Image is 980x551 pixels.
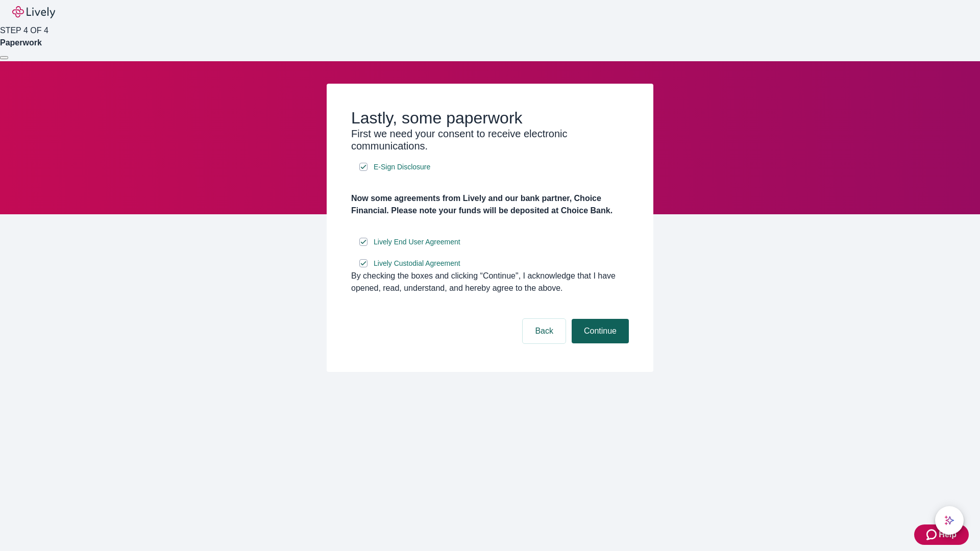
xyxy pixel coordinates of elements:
[372,161,432,173] a: e-sign disclosure document
[12,6,55,18] img: Lively
[523,319,566,343] button: Back
[944,515,954,525] svg: Lively AI Assistant
[914,524,969,545] button: Zendesk support iconHelp
[374,237,460,247] span: Lively End User Agreement
[374,258,460,269] span: Lively Custodial Agreement
[351,128,629,152] h3: First we need your consent to receive electronic communications.
[926,529,939,541] svg: Zendesk support icon
[372,236,462,248] a: e-sign disclosure document
[935,506,964,535] button: chat
[351,108,629,128] h2: Lastly, some paperwork
[372,257,462,270] a: e-sign disclosure document
[351,192,629,217] h4: Now some agreements from Lively and our bank partner, Choice Financial. Please note your funds wi...
[374,162,430,172] span: E-Sign Disclosure
[572,319,629,343] button: Continue
[351,270,629,294] div: By checking the boxes and clicking “Continue", I acknowledge that I have opened, read, understand...
[939,529,957,541] span: Help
